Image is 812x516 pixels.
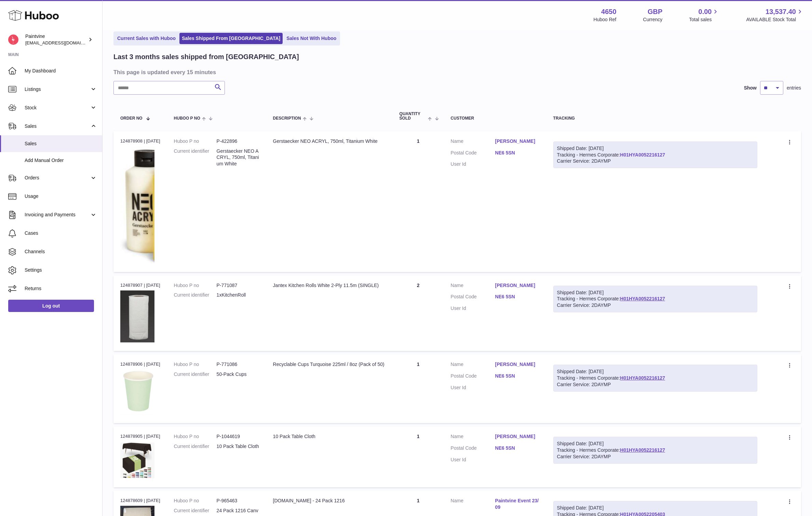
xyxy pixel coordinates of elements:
span: Huboo P no [174,116,200,121]
dd: P-965463 [217,498,259,504]
a: Paintvine Event 23/09 [495,498,540,511]
span: Invoicing and Payments [25,212,90,218]
a: [PERSON_NAME] [495,138,540,145]
dd: 50-Pack Cups [217,371,259,378]
dt: Name [451,138,495,146]
img: euan@paintvine.co.uk [8,35,18,45]
div: Currency [643,16,663,23]
a: [PERSON_NAME] [495,361,540,368]
dt: User Id [451,384,495,391]
h3: This page is updated every 15 minutes [113,68,799,76]
strong: 4650 [601,7,617,16]
a: [PERSON_NAME] [495,282,540,289]
dt: Huboo P no [174,433,217,440]
div: Shipped Date: [DATE] [557,368,754,375]
div: Tracking [553,116,758,121]
div: Tracking - Hermes Corporate: [553,437,758,464]
div: Jantex Kitchen Rolls White 2-Ply 11.5m (SINGLE) [273,282,386,289]
div: Tracking - Hermes Corporate: [553,365,758,392]
span: Sales [25,123,90,130]
a: H01HYA0052216127 [620,152,665,158]
div: 124878905 | [DATE] [120,433,160,439]
img: 1683653328.png [120,290,154,342]
div: 124878906 | [DATE] [120,361,160,367]
dd: 1xKitchenRoll [217,292,259,298]
span: Quantity Sold [400,112,427,121]
dt: Current identifier [174,443,217,450]
div: Shipped Date: [DATE] [557,289,754,296]
dt: Name [451,433,495,442]
dt: Postal Code [451,150,495,158]
dd: P-771086 [217,361,259,368]
div: Customer [451,116,540,121]
a: 0.00 Total sales [689,7,719,23]
dt: Postal Code [451,445,495,453]
span: Returns [25,285,97,292]
span: [EMAIL_ADDRESS][DOMAIN_NAME] [25,40,100,45]
span: Add Manual Order [25,157,97,164]
div: Paintvine [25,33,87,46]
div: Shipped Date: [DATE] [557,145,754,152]
td: 1 [393,354,444,423]
dt: Current identifier [174,292,217,298]
div: Tracking - Hermes Corporate: [553,141,758,168]
img: 1747297223.png [120,442,154,479]
a: Sales Not With Huboo [284,33,339,44]
span: entries [787,85,801,91]
img: 1648550517.png [120,146,154,263]
span: Sales [25,140,97,147]
span: Order No [120,116,143,121]
dt: Huboo P no [174,282,217,289]
a: H01HYA0052216127 [620,375,665,381]
a: Current Sales with Huboo [115,33,178,44]
td: 1 [393,426,444,487]
div: Carrier Service: 2DAYMP [557,453,754,460]
dt: Current identifier [174,371,217,378]
div: Shipped Date: [DATE] [557,440,754,447]
span: Usage [25,193,97,200]
div: Gerstaecker NEO ACRYL, 750ml, Titanium White [273,138,386,145]
span: Orders [25,175,90,181]
dt: User Id [451,161,495,167]
div: Carrier Service: 2DAYMP [557,302,754,309]
dt: Huboo P no [174,498,217,504]
a: NE6 5SN [495,294,540,300]
a: NE6 5SN [495,150,540,156]
dd: Gerstaecker NEO ACRYL, 750ml, Titanium White [217,148,259,167]
dt: Current identifier [174,148,217,167]
span: Total sales [689,16,719,23]
span: My Dashboard [25,68,97,74]
a: Sales Shipped From [GEOGRAPHIC_DATA] [179,33,283,44]
dd: P-771087 [217,282,259,289]
dd: P-1044619 [217,433,259,440]
div: Tracking - Hermes Corporate: [553,286,758,313]
a: H01HYA0052216127 [620,447,665,453]
dt: Huboo P no [174,138,217,145]
span: Settings [25,267,97,273]
td: 1 [393,131,444,272]
a: [PERSON_NAME] [495,433,540,440]
div: 124878907 | [DATE] [120,282,160,288]
span: Description [273,116,301,121]
div: Carrier Service: 2DAYMP [557,158,754,164]
a: 13,537.40 AVAILABLE Stock Total [746,7,804,23]
dt: Postal Code [451,373,495,381]
dt: User Id [451,457,495,463]
div: 124878609 | [DATE] [120,498,160,504]
div: Huboo Ref [594,16,617,23]
span: 0.00 [699,7,712,16]
span: Channels [25,248,97,255]
div: Carrier Service: 2DAYMP [557,381,754,388]
td: 2 [393,275,444,351]
span: Cases [25,230,97,236]
a: NE6 5SN [495,373,540,379]
h2: Last 3 months sales shipped from [GEOGRAPHIC_DATA] [113,52,299,62]
span: Stock [25,105,90,111]
dt: Name [451,361,495,369]
div: 10 Pack Table Cloth [273,433,386,440]
span: AVAILABLE Stock Total [746,16,804,23]
strong: GBP [648,7,662,16]
div: [DOMAIN_NAME] - 24 Pack 1216 [273,498,386,504]
a: NE6 5SN [495,445,540,451]
div: Recyclable Cups Turquoise 225ml / 8oz (Pack of 50) [273,361,386,368]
